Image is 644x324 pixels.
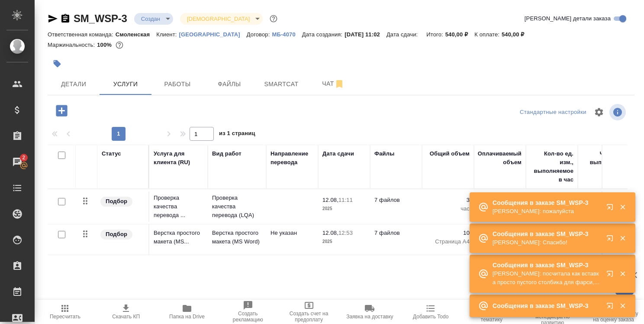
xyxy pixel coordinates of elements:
[530,149,573,184] div: Кол-во ед. изм., выполняемое в час
[339,300,400,324] button: Заявка на доставку
[302,31,345,38] p: Дата создания:
[609,104,628,120] span: Посмотреть информацию
[157,79,198,90] span: Работы
[346,314,393,320] span: Заявка на доставку
[601,230,622,250] button: Открыть в новой вкладке
[614,302,631,310] button: Закрыть
[179,30,246,38] a: [GEOGRAPHIC_DATA]
[278,300,339,324] button: Создать счет на предоплату
[35,300,96,324] button: Пересчитать
[493,198,601,207] p: Сообщения в заказе SM_WSP-3
[272,31,302,38] p: МБ-4070
[400,300,461,324] button: Добавить Todo
[247,31,272,38] p: Договор:
[322,204,366,213] p: 2025
[212,229,262,246] p: Верстка простого макета (MS Word)
[114,39,125,51] button: 0.00 RUB;
[426,229,470,237] p: 10
[2,151,32,173] a: 2
[374,149,394,158] div: Файлы
[184,15,252,23] button: [DEMOGRAPHIC_DATA]
[589,102,609,123] span: Настроить таблицу
[283,311,334,323] span: Создать счет на предоплату
[112,314,140,320] span: Скачать КП
[179,31,246,38] p: [GEOGRAPHIC_DATA]
[614,203,631,211] button: Закрыть
[426,196,470,204] p: 3
[322,197,338,203] p: 12.08,
[50,314,80,320] span: Пересчитать
[272,30,302,38] a: МБ-4070
[386,31,420,38] p: Дата сдачи:
[268,13,279,24] button: Доп статусы указывают на важность/срочность заказа
[474,31,502,38] p: К оплате:
[461,300,522,324] button: Определить тематику
[445,31,475,38] p: 540,00 ₽
[134,13,173,25] div: Создан
[426,204,470,213] p: час
[413,314,448,320] span: Добавить Todo
[493,261,601,269] p: Сообщения в заказе SM_WSP-3
[601,198,622,219] button: Открыть в новой вкладке
[154,194,203,220] p: Проверка качества перевода ...
[518,106,589,119] div: split button
[322,149,354,158] div: Дата сдачи
[430,149,470,158] div: Общий объем
[270,149,314,167] div: Направление перевода
[582,149,625,167] div: Часов на выполнение
[106,230,127,239] p: Подбор
[338,230,353,236] p: 12:53
[345,31,386,38] p: [DATE] 11:02
[502,31,531,38] p: 540,00 ₽
[106,197,127,206] p: Подбор
[212,149,241,158] div: Вид работ
[48,31,116,38] p: Ответственная команда:
[48,54,67,73] button: Добавить тэг
[102,149,121,158] div: Статус
[222,311,273,323] span: Создать рекламацию
[48,42,97,48] p: Маржинальность:
[338,197,353,203] p: 11:11
[525,14,611,23] span: [PERSON_NAME] детали заказа
[154,229,203,246] p: Верстка простого макета (MS...
[426,31,445,38] p: Итого:
[261,79,302,90] span: Smartcat
[601,265,622,286] button: Открыть в новой вкладке
[467,311,517,323] span: Определить тематику
[493,207,601,216] p: [PERSON_NAME]: пожалуйста
[493,230,601,238] p: Сообщения в заказе SM_WSP-3
[116,31,157,38] p: Смоленская
[154,149,203,167] div: Услуга для клиента (RU)
[50,102,74,120] button: Добавить услугу
[312,78,354,89] span: Чат
[478,149,522,167] div: Оплачиваемый объем
[169,314,205,320] span: Папка на Drive
[209,79,250,90] span: Файлы
[138,15,163,23] button: Создан
[601,297,622,318] button: Открыть в новой вкладке
[48,13,58,24] button: Скопировать ссылку для ЯМессенджера
[17,153,30,162] span: 2
[493,238,601,247] p: [PERSON_NAME]: Спасибо!
[334,79,345,89] svg: Отписаться
[212,194,262,220] p: Проверка качества перевода (LQA)
[322,237,366,246] p: 2025
[374,196,418,204] p: 7 файлов
[493,269,601,287] p: [PERSON_NAME]: посчитала как вставка просто пустого столбика для фарси, чтобы реды вставили в нуж...
[105,79,146,90] span: Услуги
[74,13,127,24] a: SM_WSP-3
[60,13,71,24] button: Скопировать ссылку
[96,300,157,324] button: Скачать КП
[322,230,338,236] p: 12.08,
[270,229,314,237] p: Не указан
[614,234,631,242] button: Закрыть
[374,229,418,237] p: 7 файлов
[156,31,179,38] p: Клиент:
[180,13,263,25] div: Создан
[53,79,94,90] span: Детали
[97,42,114,48] p: 100%
[217,300,278,324] button: Создать рекламацию
[493,301,601,310] p: Сообщения в заказе SM_WSP-3
[157,300,218,324] button: Папка на Drive
[426,237,470,246] p: Страница А4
